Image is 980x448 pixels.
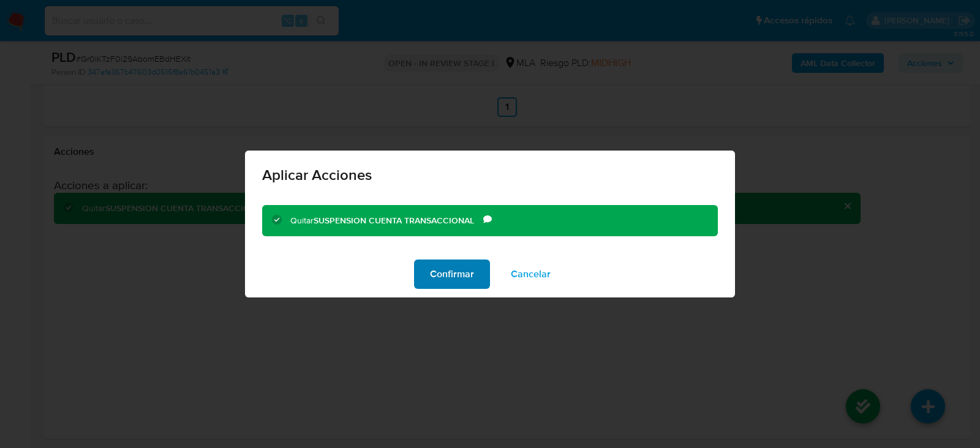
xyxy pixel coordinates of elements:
[262,168,718,182] span: Aplicar Acciones
[511,261,551,288] span: Cancelar
[290,215,483,227] div: Quitar
[314,214,474,226] b: SUSPENSION CUENTA TRANSACCIONAL
[430,261,474,288] span: Confirmar
[495,259,567,289] button: Cancelar
[414,259,490,289] button: Confirmar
